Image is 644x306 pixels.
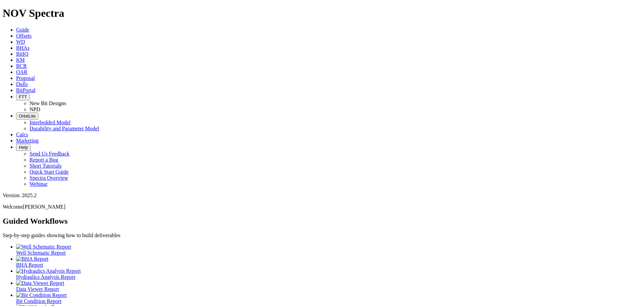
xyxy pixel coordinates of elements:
a: New Bit Designs [30,100,66,106]
img: BHA Report [16,256,48,262]
a: Webinar [30,181,48,187]
a: Dulls [16,81,28,87]
a: OAR [16,69,28,75]
a: Send Us Feedback [30,151,69,157]
img: Well Schematic Report [16,244,71,250]
span: FTT [19,94,27,99]
h2: Guided Workflows [3,217,641,226]
button: FTT [16,93,30,100]
a: Hydraulics Analysis Report Hydraulics Analysis Report [16,268,641,280]
a: Offsets [16,33,32,39]
button: OrbitLite [16,113,38,120]
a: WD [16,39,25,45]
a: BHAs [16,45,30,51]
img: Hydraulics Analysis Report [16,268,81,274]
a: Calcs [16,132,28,137]
a: Marketing [16,138,39,143]
a: Durability and Parameter Model [30,126,99,131]
span: Data Viewer Report [16,286,59,292]
h1: NOV Spectra [3,7,641,19]
a: Bit Condition Report Bit Condition Report [16,292,641,304]
a: BitIQ [16,51,28,57]
span: BHA Report [16,262,43,268]
div: Version: 2025.2 [3,192,641,199]
a: Guide [16,27,29,33]
a: Proposal [16,75,35,81]
a: Data Viewer Report Data Viewer Report [16,280,641,292]
a: KM [16,57,25,63]
a: Quick Start Guide [30,169,68,175]
a: BCR [16,63,27,69]
span: Hydraulics Analysis Report [16,274,75,280]
a: Report a Bug [30,157,58,163]
p: Welcome [3,204,641,210]
a: Spectra Overview [30,175,68,181]
a: Short Tutorials [30,163,62,169]
span: [PERSON_NAME] [23,204,65,210]
span: Help [19,145,28,150]
button: Help [16,144,31,151]
a: Well Schematic Report Well Schematic Report [16,244,641,256]
span: OrbitLite [19,114,36,119]
a: NPD [30,106,40,112]
img: Bit Condition Report [16,292,67,298]
span: Well Schematic Report [16,250,66,256]
span: Bit Condition Report [16,298,61,304]
img: Data Viewer Report [16,280,64,286]
a: Interbedded Model [30,120,70,125]
p: Step-by-step guides showing how to build deliverables [3,232,641,238]
a: BitPortal [16,87,36,93]
a: BHA Report BHA Report [16,256,641,268]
